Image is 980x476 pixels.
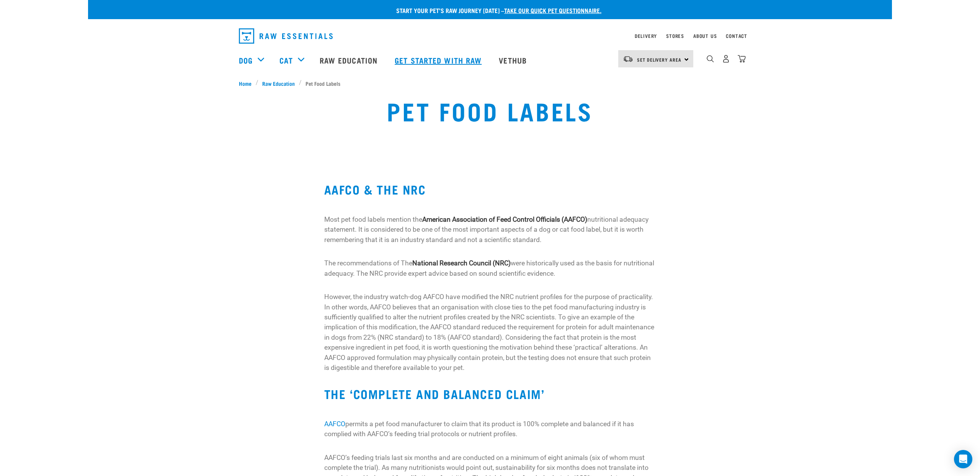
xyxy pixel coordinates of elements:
[722,55,730,63] img: user.png
[262,79,295,87] span: Raw Education
[258,79,299,87] a: Raw Education
[324,420,345,428] a: AAFCO
[239,79,252,87] span: Home
[88,45,892,75] nav: dropdown navigation
[412,259,511,267] strong: National Research Council (NRC)
[504,8,601,12] a: take our quick pet questionnaire.
[94,6,898,15] p: Start your pet’s raw journey [DATE] –
[623,56,633,62] img: van-moving.png
[239,79,256,87] a: Home
[693,34,717,37] a: About Us
[387,97,593,124] h1: Pet Food Labels
[387,45,491,75] a: Get started with Raw
[666,34,684,37] a: Stores
[726,34,747,37] a: Contact
[312,45,387,75] a: Raw Education
[239,79,741,87] nav: breadcrumbs
[637,58,681,61] span: Set Delivery Area
[707,55,714,62] img: home-icon-1@2x.png
[324,182,656,196] h2: AAFCO & THE NRC
[324,387,656,401] h2: THE ‘COMPLETE AND BALANCED CLAIM’
[635,34,657,37] a: Delivery
[422,216,587,223] strong: American Association of Feed Control Officials (AAFCO)
[239,54,253,66] a: Dog
[279,54,292,66] a: Cat
[491,45,536,75] a: Vethub
[738,55,746,63] img: home-icon@2x.png
[324,214,656,245] p: Most pet food labels mention the nutritional adequacy statement. It is considered to be one of th...
[954,450,972,468] div: Open Intercom Messenger
[239,28,333,44] img: Raw Essentials Logo
[324,258,656,278] p: The recommendations of The were historically used as the basis for nutritional adequacy. The NRC ...
[324,292,656,373] p: However, the industry watch-dog AAFCO have modified the NRC nutrient profiles for the purpose of ...
[324,419,656,439] p: permits a pet food manufacturer to claim that its product is 100% complete and balanced if it has...
[233,25,747,47] nav: dropdown navigation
